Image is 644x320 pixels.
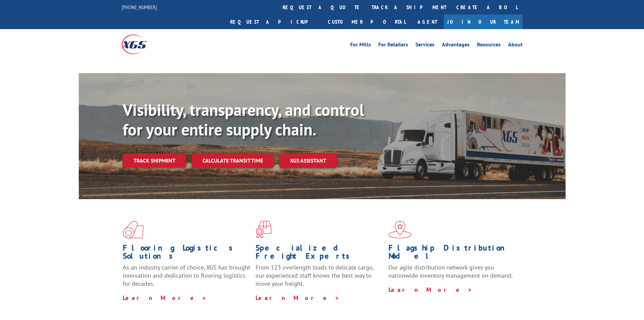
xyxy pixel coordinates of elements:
h1: Flagship Distribution Model [388,244,516,263]
a: Advantages [442,42,470,49]
img: xgs-icon-focused-on-flooring-red [256,221,271,238]
img: xgs-icon-total-supply-chain-intelligence-red [123,221,144,238]
a: For Mills [350,42,371,49]
a: Customer Portal [323,15,411,29]
h1: Flooring Logistics Solutions [123,244,251,263]
a: Services [415,42,434,49]
a: Resources [477,42,501,49]
a: Learn More > [256,294,340,302]
a: About [508,42,523,49]
a: Request a pickup [225,15,323,29]
a: Learn More > [388,286,473,294]
p: From 123 overlength loads to delicate cargo, our experienced staff knows the best way to move you... [256,263,383,294]
a: For Retailers [378,42,408,49]
a: [PHONE_NUMBER] [122,4,157,10]
a: Learn More > [123,294,207,302]
span: Our agile distribution network gives you nationwide inventory management on demand. [388,263,513,279]
a: Calculate transit time [192,153,274,168]
a: Agent [411,15,444,29]
a: XGS ASSISTANT [279,153,337,168]
a: Track shipment [123,153,186,168]
span: As an industry carrier of choice, XGS has brought innovation and dedication to flooring logistics... [123,263,250,287]
a: Join Our Team [444,15,523,29]
b: Visibility, transparency, and control for your entire supply chain. [123,99,364,140]
img: xgs-icon-flagship-distribution-model-red [388,221,412,238]
h1: Specialized Freight Experts [256,244,383,263]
